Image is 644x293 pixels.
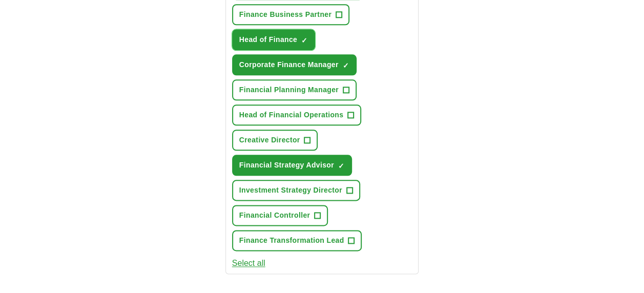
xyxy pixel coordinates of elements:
span: ✓ [301,36,307,45]
span: Investment Strategy Director [239,185,342,196]
button: Corporate Finance Manager✓ [232,54,357,75]
button: Finance Transformation Lead [232,230,362,251]
span: Financial Planning Manager [239,85,339,95]
button: Financial Controller [232,205,328,226]
span: ✓ [343,61,349,70]
span: Finance Transformation Lead [239,235,344,246]
span: Financial Controller [239,210,310,221]
button: Financial Planning Manager [232,79,357,100]
span: ✓ [338,162,344,170]
button: Creative Director [232,130,318,151]
span: Head of Finance [239,34,297,45]
button: Head of Finance✓ [232,29,315,50]
button: Head of Financial Operations [232,104,362,125]
span: Creative Director [239,135,300,145]
button: Finance Business Partner [232,4,349,25]
button: Financial Strategy Advisor✓ [232,155,352,176]
button: Investment Strategy Director [232,180,360,201]
span: Corporate Finance Manager [239,59,339,70]
span: Financial Strategy Advisor [239,160,334,171]
button: Select all [232,257,265,269]
span: Finance Business Partner [239,9,331,20]
span: Head of Financial Operations [239,110,344,120]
